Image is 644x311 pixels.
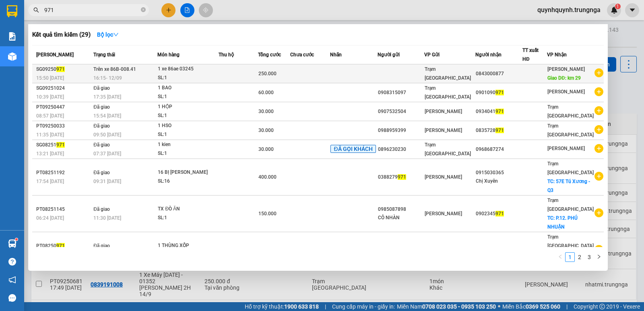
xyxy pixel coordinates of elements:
[495,211,504,216] span: 971
[594,106,603,115] span: plus-circle
[495,128,504,133] span: 971
[425,66,471,81] span: Trạm [GEOGRAPHIC_DATA]
[15,238,18,241] sup: 1
[56,142,65,148] span: 971
[378,145,424,154] div: 0896230230
[594,208,603,217] span: plus-circle
[584,252,594,262] li: 3
[378,205,424,214] div: 0985087898
[547,123,594,138] span: Trạm [GEOGRAPHIC_DATA]
[36,132,64,138] span: 11:35 [DATE]
[547,89,585,95] span: [PERSON_NAME]
[36,84,91,93] div: SG09251024
[36,52,74,58] span: [PERSON_NAME]
[378,246,424,255] div: 0399562911
[425,174,462,180] span: [PERSON_NAME]
[330,145,376,153] span: ĐÃ GỌI KHÁCH
[378,89,424,97] div: 0908315097
[565,252,575,262] li: 1
[330,52,342,58] span: Nhãn
[575,252,584,262] li: 2
[594,125,603,134] span: plus-circle
[258,109,274,114] span: 30.000
[158,111,218,120] div: SL: 1
[158,93,218,101] div: SL: 1
[547,215,578,230] span: TC: P.12. PHÚ NHUẬN
[36,215,64,221] span: 06:24 [DATE]
[476,107,522,116] div: 0934041
[547,161,594,175] span: Trạm [GEOGRAPHIC_DATA]
[157,52,180,58] span: Món hàng
[32,31,91,39] h3: Kết quả tìm kiếm ( 29 )
[8,239,17,248] img: warehouse-icon
[93,75,122,81] span: 16:15 - 12/09
[475,52,502,58] span: Người nhận
[36,242,91,250] div: PT08250
[93,215,121,221] span: 11:30 [DATE]
[258,71,277,76] span: 250.000
[566,253,574,262] a: 1
[258,52,281,58] span: Tổng cước
[56,66,65,72] span: 971
[8,32,17,41] img: solution-icon
[158,84,218,93] div: 1 BAO
[555,252,565,262] li: Previous Page
[36,205,91,214] div: PT08251145
[425,109,462,114] span: [PERSON_NAME]
[93,243,110,249] span: Đã giao
[258,146,274,152] span: 30.000
[476,145,522,154] div: 0968687274
[97,31,119,38] strong: Bộ lọc
[425,128,462,133] span: [PERSON_NAME]
[597,254,601,259] span: right
[7,5,17,17] img: logo-vxr
[594,245,603,254] span: plus-circle
[113,32,119,37] span: down
[158,140,218,149] div: 1 kien
[158,241,218,250] div: 1 THÙNG XỐP
[36,122,91,130] div: PT09250033
[495,109,504,114] span: 971
[158,149,218,158] div: SL: 1
[93,66,136,72] span: Trên xe 86B-008.41
[93,85,110,91] span: Đã giao
[476,246,522,255] div: 0982663916
[476,126,522,135] div: 0835728
[547,104,594,119] span: Trạm [GEOGRAPHIC_DATA]
[141,6,146,14] span: close-circle
[290,52,314,58] span: Chưa cước
[36,169,91,177] div: PT08251192
[8,294,16,302] span: message
[36,103,91,111] div: PT09250447
[141,7,146,12] span: close-circle
[547,52,567,58] span: VP Nhận
[476,210,522,218] div: 0902345
[425,211,462,216] span: [PERSON_NAME]
[93,179,121,184] span: 09:31 [DATE]
[476,177,522,185] div: Chị Xuyên
[93,170,110,175] span: Đã giao
[424,52,440,58] span: VP Gửi
[547,75,581,81] span: Giao DĐ: km 29
[93,104,110,110] span: Đã giao
[158,65,218,74] div: 1 xe 86ae 03245
[93,151,121,157] span: 07:37 [DATE]
[398,174,406,180] span: 971
[585,253,594,262] a: 3
[8,52,17,61] img: warehouse-icon
[158,103,218,111] div: 1 HỘP
[425,85,471,100] span: Trạm [GEOGRAPHIC_DATA]
[575,253,584,262] a: 2
[158,205,218,214] div: TX ĐÒ ĂN
[158,130,218,139] div: SL: 1
[547,146,585,151] span: [PERSON_NAME]
[378,107,424,116] div: 0907532504
[594,68,603,77] span: plus-circle
[158,122,218,130] div: 1 HSO
[93,132,121,138] span: 09:50 [DATE]
[378,126,424,135] div: 0988959399
[158,168,218,177] div: 16 BỊ [PERSON_NAME]
[594,87,603,96] span: plus-circle
[547,234,594,249] span: Trạm [GEOGRAPHIC_DATA]
[36,151,64,157] span: 13:21 [DATE]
